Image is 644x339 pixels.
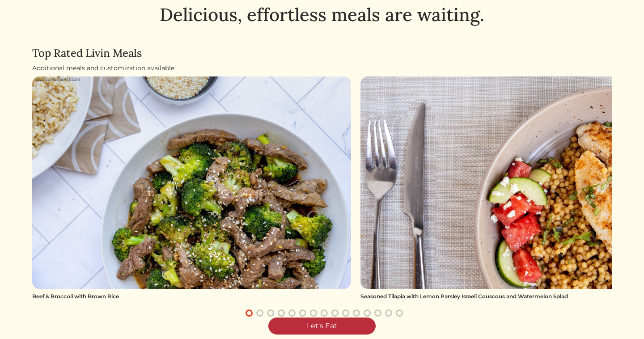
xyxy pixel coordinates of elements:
div: Additional meals and customization available. [32,64,612,73]
a: Let's Eat [268,318,376,335]
img: Beef & Broccoli with Brown Rice [32,76,351,289]
h4: Top Rated Livin Meals [32,47,612,60]
h1: Delicious, effortless meals are waiting. [32,4,612,25]
div: Beef & Broccoli with Brown Rice [32,292,351,301]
